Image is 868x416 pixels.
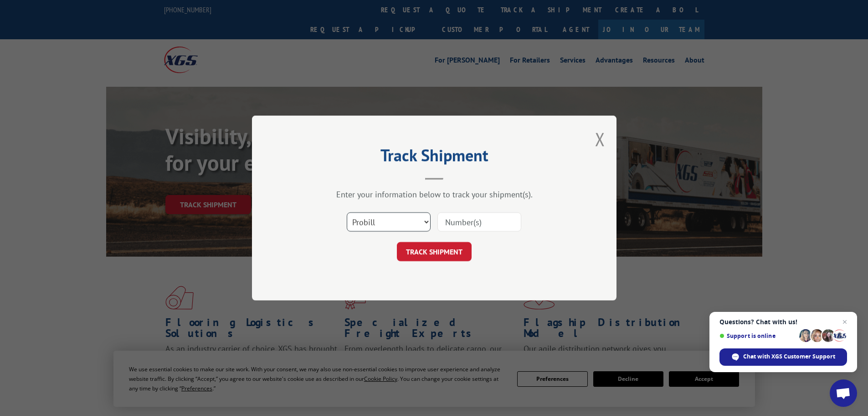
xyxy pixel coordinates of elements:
[719,318,847,326] span: Questions? Chat with us!
[397,242,472,261] button: TRACK SHIPMENT
[298,189,571,200] div: Enter your information below to track your shipment(s).
[719,332,796,339] span: Support is online
[437,212,521,232] input: Number(s)
[719,348,847,366] div: Chat with XGS Customer Support
[743,353,835,361] span: Chat with XGS Customer Support
[595,127,605,151] button: Close modal
[830,379,857,407] div: Open chat
[298,149,571,166] h2: Track Shipment
[839,316,850,327] span: Close chat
